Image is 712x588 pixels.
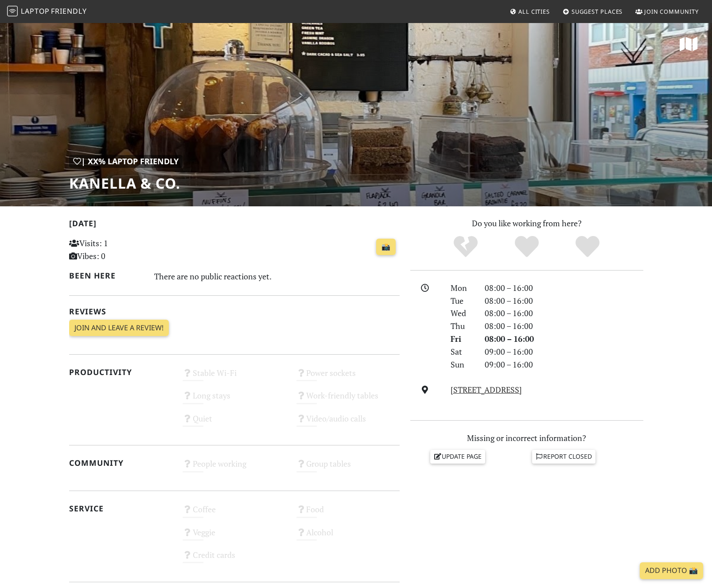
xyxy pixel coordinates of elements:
div: 08:00 – 16:00 [479,282,649,294]
div: Mon [445,282,479,294]
div: Video/audio calls [291,411,405,434]
img: LaptopFriendly [7,6,18,16]
h2: Been here [69,271,144,280]
div: Sat [445,345,479,358]
div: 08:00 – 16:00 [479,307,649,320]
div: No [435,235,496,259]
h2: Community [69,458,172,468]
div: 09:00 – 16:00 [479,358,649,371]
div: Definitely! [557,235,618,259]
a: Join Community [632,4,702,19]
a: [STREET_ADDRESS] [451,384,522,395]
div: Group tables [291,456,405,479]
div: | XX% Laptop Friendly [69,155,183,168]
a: Update page [430,450,485,463]
div: There are no public reactions yet. [154,269,400,283]
a: All Cities [506,4,553,19]
span: Suggest Places [572,8,623,15]
div: Yes [496,235,557,259]
div: 09:00 – 16:00 [479,345,649,358]
div: Quiet [177,411,291,434]
div: Veggie [177,525,291,548]
span: Laptop [21,6,50,16]
div: Stable Wi-Fi [177,366,291,388]
p: Do you like working from here? [410,217,643,230]
h2: [DATE] [69,219,400,232]
div: Alcohol [291,525,405,548]
h2: Reviews [69,307,400,316]
a: Report closed [532,450,596,463]
div: Tue [445,294,479,307]
div: 08:00 – 16:00 [479,294,649,307]
h2: Service [69,504,172,513]
a: Suggest Places [559,4,626,19]
h1: Kanella & Co. [69,175,183,192]
div: Coffee [177,502,291,525]
div: Work-friendly tables [291,388,405,411]
h2: Productivity [69,367,172,377]
p: Missing or incorrect information? [410,432,643,445]
div: People working [177,456,291,479]
div: Power sockets [291,366,405,388]
div: Wed [445,307,479,320]
a: 📸 [376,239,396,255]
div: Sun [445,358,479,371]
a: LaptopFriendly LaptopFriendly [7,4,87,19]
div: 08:00 – 16:00 [479,320,649,333]
span: Friendly [51,6,86,16]
span: Join Community [644,8,699,15]
p: Visits: 1 Vibes: 0 [69,237,172,263]
a: Join and leave a review! [69,320,169,337]
a: Add Photo 📸 [640,562,703,579]
div: 08:00 – 16:00 [479,333,649,345]
div: Fri [445,333,479,345]
span: All Cities [518,8,550,15]
div: Food [291,502,405,525]
div: Thu [445,320,479,333]
div: Credit cards [177,548,291,570]
div: Long stays [177,388,291,411]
